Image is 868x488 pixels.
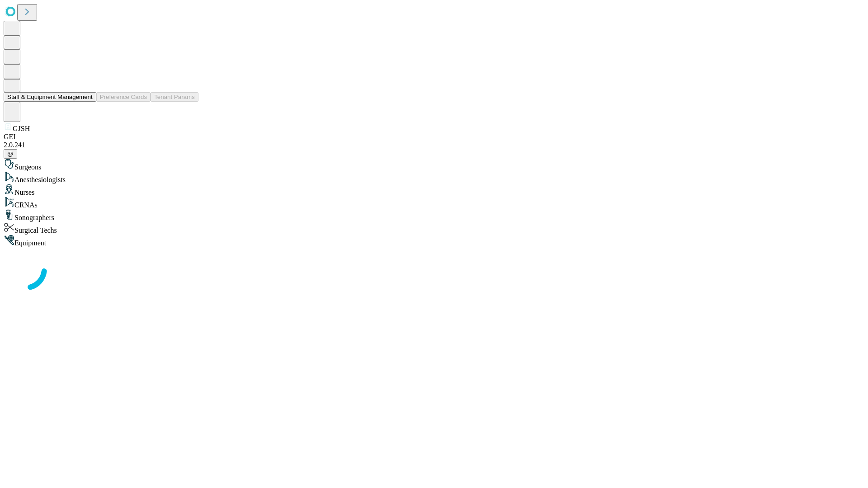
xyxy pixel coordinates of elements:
[4,197,864,209] div: CRNAs
[4,171,864,184] div: Anesthesiologists
[4,184,864,197] div: Nurses
[96,92,151,102] button: Preference Cards
[4,141,864,149] div: 2.0.241
[13,125,30,132] span: GJSH
[4,235,864,247] div: Equipment
[4,92,96,102] button: Staff & Equipment Management
[4,222,864,235] div: Surgical Techs
[4,209,864,222] div: Sonographers
[4,133,864,141] div: GEI
[4,159,864,171] div: Surgeons
[7,150,14,157] span: @
[4,149,17,159] button: @
[151,92,198,102] button: Tenant Params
